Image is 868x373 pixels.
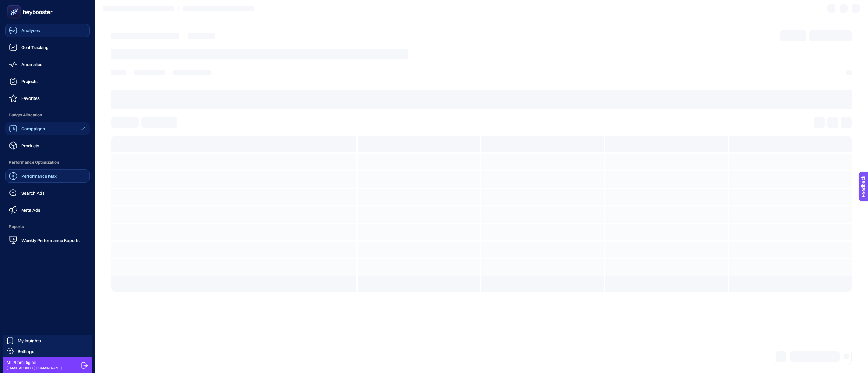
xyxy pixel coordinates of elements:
span: My Insights [18,338,41,343]
span: Performance Optimization [5,156,90,169]
span: Settings [18,349,34,354]
span: Analyses [21,28,40,33]
span: Performance Max [21,173,57,179]
a: Products [5,139,90,152]
span: Projects [21,79,38,84]
a: Favorites [5,91,90,105]
a: Anomalies [5,58,90,71]
span: Favorites [21,95,40,101]
span: [EMAIL_ADDRESS][DOMAIN_NAME] [7,365,62,370]
a: Analyses [5,24,90,37]
a: Settings [3,346,92,357]
span: MLPCare Digital [7,360,62,365]
span: Meta Ads [21,207,40,213]
a: Weekly Performance Reports [5,234,90,247]
a: Meta Ads [5,203,90,217]
span: Reports [5,220,90,234]
a: Search Ads [5,186,90,200]
span: Search Ads [21,190,45,196]
a: Projects [5,74,90,88]
span: Weekly Performance Reports [21,238,80,243]
span: Products [21,143,39,148]
span: Budget Allocation [5,108,90,122]
a: Goal Tracking [5,41,90,54]
span: Anomalies [21,62,42,67]
a: My Insights [3,335,92,346]
span: Feedback [4,2,26,7]
a: Campaigns [5,122,90,135]
a: Performance Max [5,169,90,183]
span: Campaigns [21,126,45,131]
span: Goal Tracking [21,45,49,50]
